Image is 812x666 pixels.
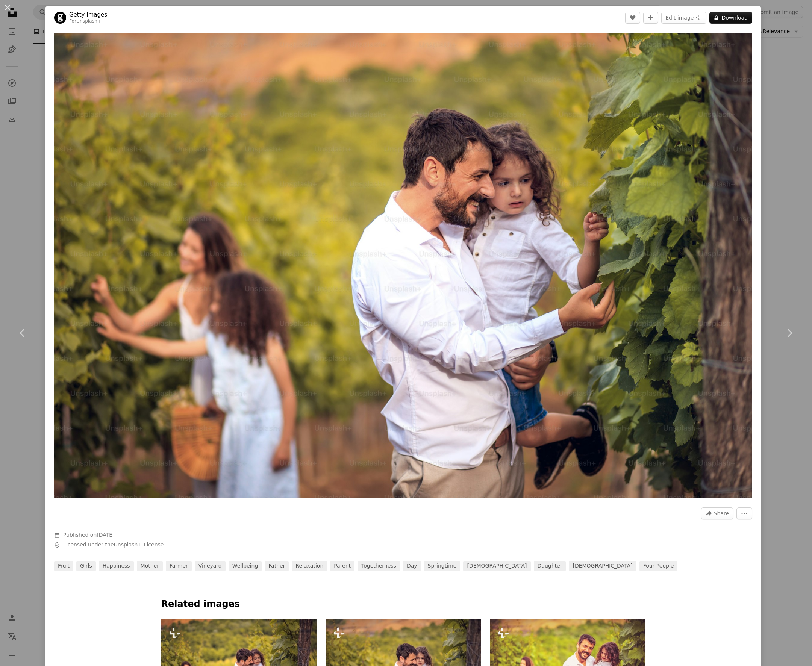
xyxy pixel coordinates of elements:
a: fruit [54,561,73,571]
a: four people [639,561,678,571]
a: girls [76,561,96,571]
div: For [69,18,107,24]
a: springtime [424,561,461,571]
a: mother [137,561,163,571]
img: Go to Getty Images's profile [54,12,66,24]
button: Like [625,12,640,24]
a: vineyard [195,561,226,571]
a: relaxation [292,561,327,571]
button: More Actions [736,507,752,519]
button: Add to Collection [643,12,658,24]
a: togetherness [358,561,400,571]
img: Family in the vineyard. Focus is on foreground. [54,33,752,498]
a: wellbeing [229,561,262,571]
button: Share this image [701,507,733,519]
span: Published on [63,532,115,538]
time: August 27, 2022 at 10:15:11 PM GMT-6 [97,532,114,538]
button: Edit image [661,12,706,24]
a: [DEMOGRAPHIC_DATA] [569,561,636,571]
a: parent [330,561,354,571]
button: Download [709,12,752,24]
a: Unsplash+ [76,18,101,24]
a: [DEMOGRAPHIC_DATA] [463,561,530,571]
span: Licensed under the [63,541,164,549]
a: Next [767,297,812,369]
button: Zoom in on this image [54,33,752,498]
a: Unsplash+ License [114,542,164,548]
a: Getty Images [69,11,107,18]
span: Share [714,508,729,519]
a: happiness [99,561,134,571]
a: farmer [166,561,192,571]
a: day [403,561,421,571]
a: father [265,561,289,571]
a: daughter [534,561,566,571]
h4: Related images [161,598,645,610]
